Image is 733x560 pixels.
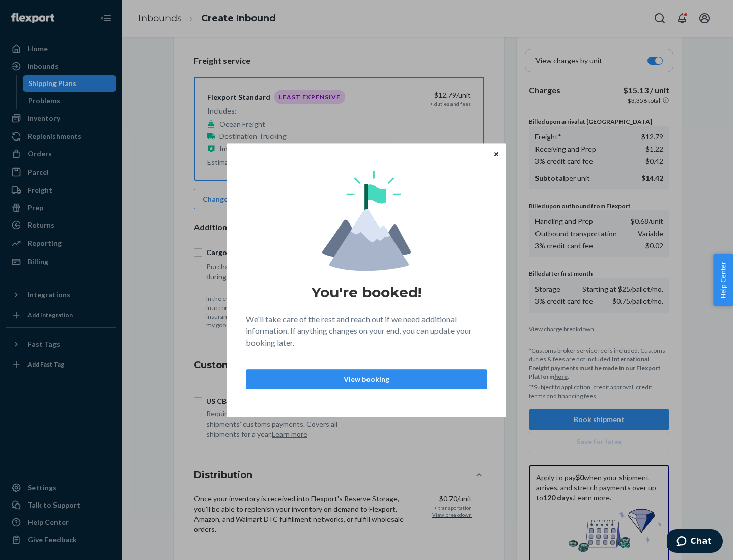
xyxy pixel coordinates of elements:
p: We'll take care of the rest and reach out if we need additional information. If anything changes ... [246,314,487,349]
p: View booking [255,374,478,384]
h1: You're booked! [312,283,421,301]
img: svg+xml,%3Csvg%20viewBox%3D%220%200%20174%20197%22%20fill%3D%22none%22%20xmlns%3D%22http%3A%2F%2F... [322,171,411,271]
button: Close [491,148,501,159]
span: Chat [24,7,45,16]
button: View booking [246,369,487,389]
